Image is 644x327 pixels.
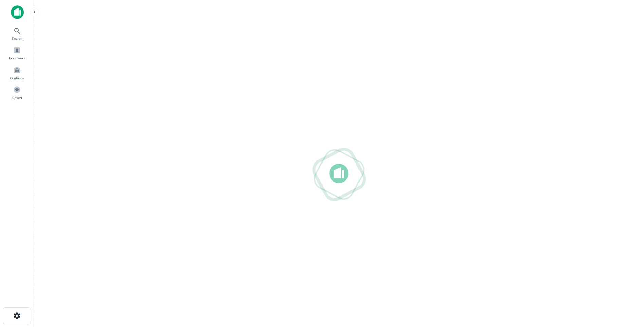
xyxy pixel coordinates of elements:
a: Search [2,24,32,42]
a: Contacts [2,64,32,82]
span: Search [12,36,23,41]
span: Borrowers [9,55,25,61]
span: Saved [12,95,22,100]
a: Saved [2,83,32,102]
img: capitalize-icon.png [11,5,24,19]
span: Contacts [10,75,24,81]
a: Borrowers [2,44,32,62]
iframe: Chat Widget [610,273,644,305]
